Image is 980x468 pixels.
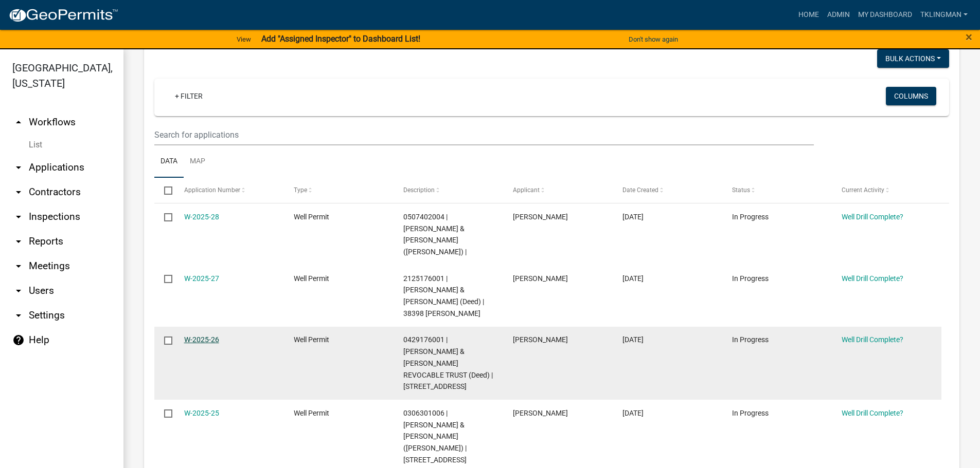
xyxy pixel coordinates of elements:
datatable-header-cell: Select [154,178,174,202]
a: Home [794,5,823,25]
span: Well Permit [294,213,329,221]
span: Application Number [184,186,240,194]
span: Well Permit [294,274,329,283]
button: Bulk Actions [877,49,949,68]
span: Date Created [622,186,658,194]
a: W-2025-25 [184,409,219,417]
i: arrow_drop_down [12,285,25,297]
span: In Progress [732,409,769,417]
button: Columns [886,87,936,105]
a: Admin [823,5,854,25]
a: Well Drill Complete? [842,274,903,283]
i: arrow_drop_down [12,161,25,174]
datatable-header-cell: Application Number [174,178,283,202]
span: Description [403,186,435,194]
button: Close [966,31,972,43]
span: 08/13/2025 [622,213,644,221]
a: W-2025-27 [184,274,219,283]
span: Applicant [513,186,540,194]
span: In Progress [732,274,769,283]
span: 0507402004 | KEELING AARON J & ASHLYN A (Deed) | [403,213,467,256]
a: View [233,31,255,48]
datatable-header-cell: Status [722,178,832,202]
span: 08/08/2025 [622,335,644,344]
datatable-header-cell: Applicant [503,178,613,202]
a: Map [184,145,211,178]
a: tklingman [916,5,972,25]
a: Well Drill Complete? [842,213,903,221]
span: 0429176001 | SMITH MELVIN R & KATHLEEN M REVOCABLE TRUST (Deed) | 29505 HIGHWAY 18 [403,335,493,390]
span: Russell Larson [513,213,568,221]
i: arrow_drop_down [12,260,25,272]
i: help [12,334,25,346]
span: Well Permit [294,409,329,417]
i: arrow_drop_down [12,211,25,223]
a: Data [154,145,184,178]
span: 2125176001 | LUDOVISSY DALE W & KATHLEEN D (Deed) | 38398 ERRTHUM RD [403,274,484,317]
input: Search for applications [154,124,814,145]
span: × [966,30,972,44]
span: Ben Ogden [513,274,568,283]
a: + Filter [167,87,211,105]
button: Don't show again [625,31,682,48]
a: Well Drill Complete? [842,335,903,344]
datatable-header-cell: Description [394,178,503,202]
span: 08/07/2025 [622,409,644,417]
i: arrow_drop_down [12,186,25,198]
a: W-2025-28 [184,213,219,221]
span: 08/08/2025 [622,274,644,283]
span: In Progress [732,335,769,344]
datatable-header-cell: Date Created [613,178,722,202]
i: arrow_drop_down [12,235,25,248]
span: Well Permit [294,335,329,344]
span: Type [294,186,307,194]
span: Russell Larson [513,409,568,417]
span: Status [732,186,750,194]
a: Well Drill Complete? [842,409,903,417]
i: arrow_drop_up [12,116,25,128]
span: 0306301006 | MORRISSEY DALE M & RACHEL L (Deed) | 10581 GOLDEN AVE [403,409,467,464]
datatable-header-cell: Current Activity [832,178,941,202]
i: arrow_drop_down [12,309,25,322]
span: Current Activity [842,186,884,194]
strong: Add "Assigned Inspector" to Dashboard List! [261,34,420,44]
span: Russell Larson [513,335,568,344]
datatable-header-cell: Type [283,178,393,202]
a: My Dashboard [854,5,916,25]
span: In Progress [732,213,769,221]
a: W-2025-26 [184,335,219,344]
